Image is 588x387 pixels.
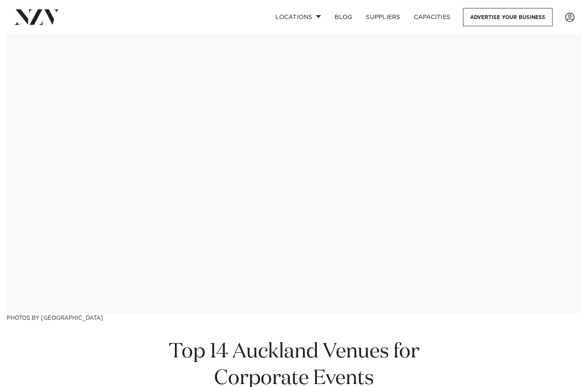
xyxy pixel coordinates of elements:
a: Capacities [407,8,457,26]
h3: Photos by [GEOGRAPHIC_DATA] [7,313,581,322]
a: BLOG [328,8,359,26]
a: Advertise your business [463,8,553,26]
a: Locations [269,8,328,26]
a: SUPPLIERS [359,8,407,26]
img: nzv-logo.png [14,9,60,25]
